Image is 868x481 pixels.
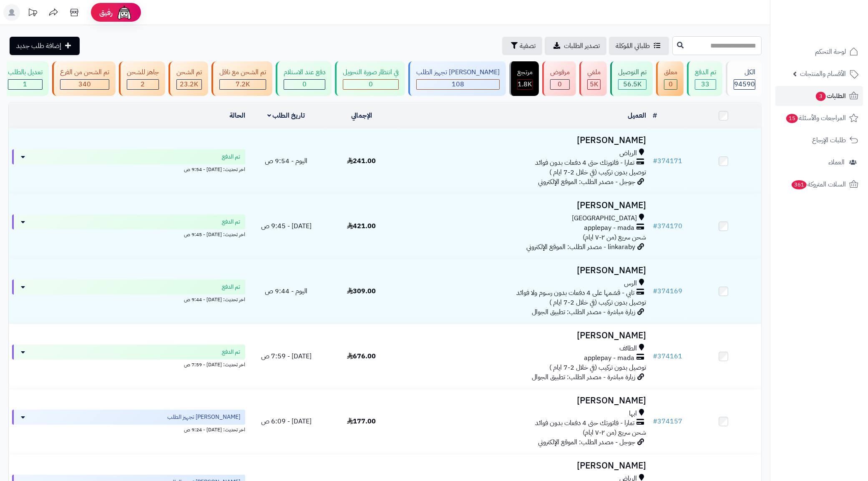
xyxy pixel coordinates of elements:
[403,201,647,210] h3: [PERSON_NAME]
[629,409,637,418] span: ابها
[792,180,807,189] span: 361
[12,229,245,238] div: اخر تحديث: [DATE] - 9:45 ص
[578,61,609,96] a: ملغي 5K
[618,68,647,77] div: تم التوصيل
[583,232,647,242] span: شحن سريع (من ٢-٧ ايام)
[775,108,863,128] a: المراجعات والأسئلة15
[343,68,399,77] div: في انتظار صورة التحويل
[12,164,245,173] div: اخر تحديث: [DATE] - 9:54 ص
[407,61,508,96] a: [PERSON_NAME] تجهيز الطلب 108
[724,61,763,96] a: الكل94590
[628,111,647,121] a: العميل
[351,111,372,121] a: الإجمالي
[60,68,109,77] div: تم الشحن من الفرع
[536,158,635,168] span: تمارا - فاتورتك حتى 4 دفعات بدون فوائد
[775,42,863,62] a: لوحة التحكم
[653,416,658,426] span: #
[623,79,642,89] span: 56.5K
[791,179,846,190] span: السلات المتروكة
[8,80,42,89] div: 1
[117,61,167,96] a: جاهز للشحن 2
[786,114,798,123] span: 15
[685,61,724,96] a: تم الدفع 33
[624,279,637,288] span: الرس
[695,80,716,89] div: 33
[508,61,541,96] a: مرتجع 1.8K
[653,111,657,121] a: #
[538,177,636,187] span: جوجل - مصدر الطلب: الموقع الإلكتروني
[812,134,846,146] span: طلبات الإرجاع
[302,79,307,89] span: 0
[222,283,240,291] span: تم الدفع
[532,307,636,317] span: زيارة مباشرة - مصدر الطلب: تطبيق الجوال
[517,68,533,77] div: مرتجع
[590,79,598,89] span: 5K
[229,111,245,121] a: الحالة
[347,286,376,296] span: 309.00
[502,37,542,55] button: تصفية
[452,79,464,89] span: 108
[219,68,266,77] div: تم الشحن مع ناقل
[10,37,80,55] a: إضافة طلب جديد
[588,80,600,89] div: 4965
[12,295,245,303] div: اخر تحديث: [DATE] - 9:44 ص
[347,416,376,426] span: 177.00
[775,130,863,150] a: طلبات الإرجاع
[265,156,307,166] span: اليوم - 9:54 ص
[775,86,863,106] a: الطلبات3
[8,68,43,77] div: تعديل بالطلب
[664,80,677,89] div: 0
[620,344,637,353] span: الطائف
[702,79,710,89] span: 33
[785,112,846,124] span: المراجعات والأسئلة
[653,416,683,426] a: #374157
[583,428,647,438] span: شحن سريع (من ٢-٧ ايام)
[572,214,637,223] span: [GEOGRAPHIC_DATA]
[653,221,658,231] span: #
[520,41,536,51] span: تصفية
[141,79,145,89] span: 2
[532,372,636,382] span: زيارة مباشرة - مصدر الطلب: تطبيق الجوال
[527,242,636,252] span: linkaraby - مصدر الطلب: الموقع الإلكتروني
[653,351,658,361] span: #
[16,41,61,51] span: إضافة طلب جديد
[538,437,636,447] span: جوجل - مصدر الطلب: الموقع الإلكتروني
[587,68,601,77] div: ملغي
[12,360,245,368] div: اخر تحديث: [DATE] - 7:59 ص
[22,4,43,23] a: تحديثات المنصة
[127,80,159,89] div: 2
[653,286,658,296] span: #
[78,79,91,89] span: 340
[584,223,635,233] span: applepay - mada
[653,156,683,166] a: #374171
[347,221,376,231] span: 421.00
[333,61,407,96] a: في انتظار صورة التحويل 0
[99,8,113,18] span: رفيق
[695,68,716,77] div: تم الدفع
[828,156,845,168] span: العملاء
[210,61,274,96] a: تم الشحن مع ناقل 7.2K
[584,353,635,363] span: applepay - mada
[236,79,250,89] span: 7.2K
[815,46,846,58] span: لوحة التحكم
[267,111,305,121] a: تاريخ الطلب
[403,396,647,405] h3: [PERSON_NAME]
[222,218,240,226] span: تم الدفع
[369,79,373,89] span: 0
[551,80,569,89] div: 0
[347,351,376,361] span: 676.00
[177,80,201,89] div: 23195
[347,156,376,166] span: 241.00
[518,80,532,89] div: 1807
[653,221,683,231] a: #374170
[261,416,312,426] span: [DATE] - 6:09 ص
[403,331,647,340] h3: [PERSON_NAME]
[417,80,499,89] div: 108
[811,6,860,24] img: logo-2.png
[775,174,863,194] a: السلات المتروكة361
[550,68,570,77] div: مرفوض
[60,80,109,89] div: 340
[517,288,635,298] span: تابي - قسّمها على 4 دفعات بدون رسوم ولا فوائد
[416,68,500,77] div: [PERSON_NAME] تجهيز الطلب
[620,149,637,158] span: الرياض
